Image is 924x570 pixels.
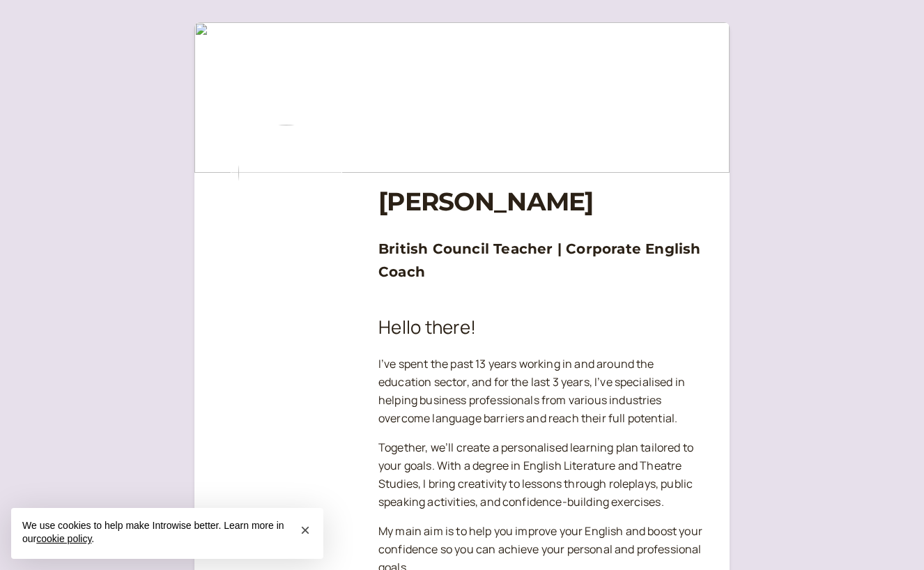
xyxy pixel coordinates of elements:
[378,439,707,511] p: Together, we’ll create a personalised learning plan tailored to your goals. With a degree in Engl...
[300,521,310,539] span: ×
[36,533,91,544] a: cookie policy
[378,355,707,428] p: I’ve spent the past 13 years working in and around the education sector, and for the last 3 years...
[11,508,323,559] div: We use cookies to help make Introwise better. Learn more in our .
[378,238,707,283] h3: British Council Teacher | Corporate English Coach
[294,519,316,541] button: Close this notice
[378,314,707,341] h2: Hello there!
[378,187,707,217] h1: [PERSON_NAME]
